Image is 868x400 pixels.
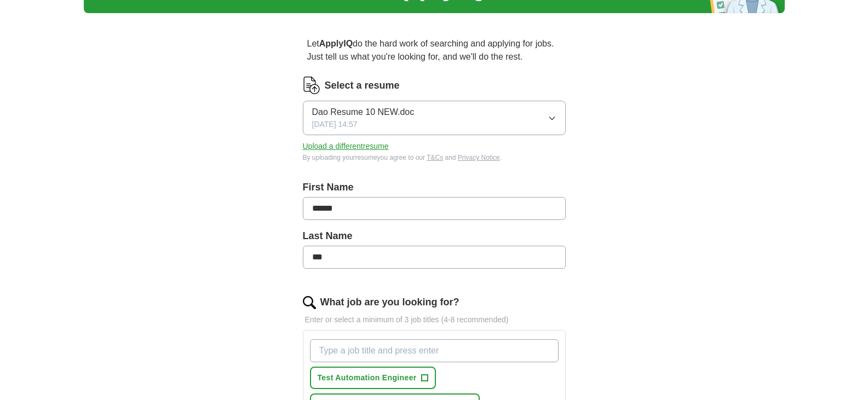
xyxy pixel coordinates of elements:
span: [DATE] 14:57 [312,119,358,130]
p: Let do the hard work of searching and applying for jobs. Just tell us what you're looking for, an... [303,33,566,68]
button: Test Automation Engineer [310,367,436,389]
a: Privacy Notice [458,154,500,161]
span: Test Automation Engineer [318,372,417,384]
a: T&Cs [427,154,443,161]
input: Type a job title and press enter [310,339,559,362]
label: First Name [303,180,566,195]
label: Select a resume [325,78,400,93]
img: search.png [303,296,316,309]
img: CV Icon [303,77,320,94]
span: Dao Resume 10 NEW.doc [312,106,415,119]
button: Upload a differentresume [303,141,389,152]
div: By uploading your resume you agree to our and . [303,153,566,163]
label: Last Name [303,229,566,244]
p: Enter or select a minimum of 3 job titles (4-8 recommended) [303,314,566,326]
label: What job are you looking for? [320,295,459,310]
strong: ApplyIQ [319,39,353,48]
button: Dao Resume 10 NEW.doc[DATE] 14:57 [303,101,566,135]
